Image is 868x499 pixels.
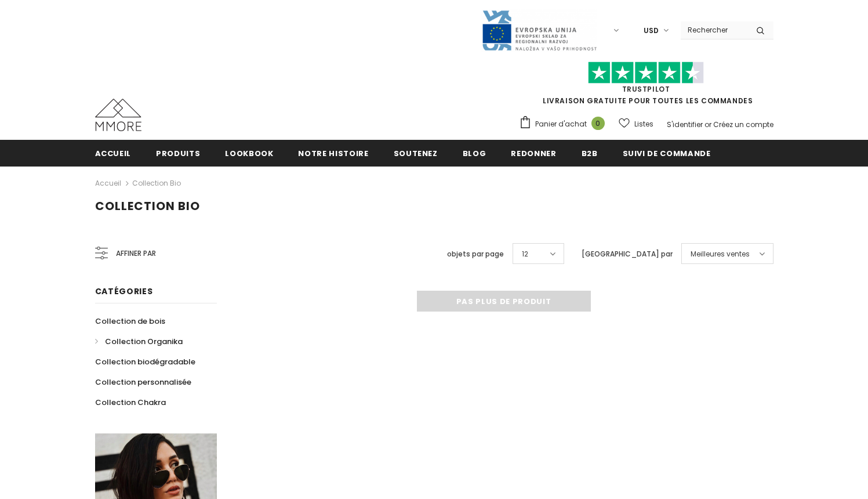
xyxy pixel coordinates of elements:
[95,311,165,331] a: Collection de bois
[704,120,711,129] span: or
[623,148,711,159] span: Suivi de commande
[713,120,773,129] a: Créez un compte
[95,148,132,159] span: Accueil
[394,148,438,159] span: soutenez
[116,247,156,260] span: Affiner par
[95,140,132,166] a: Accueil
[691,248,750,260] span: Meilleures ventes
[225,148,273,159] span: Lookbook
[95,176,121,190] a: Accueil
[588,62,704,84] img: Faites confiance aux étoiles pilotes
[591,117,605,130] span: 0
[95,377,191,388] span: Collection personnalisée
[105,336,183,347] span: Collection Organika
[644,25,659,37] span: USD
[582,148,598,159] span: B2B
[156,140,200,166] a: Produits
[622,84,670,94] a: TrustPilot
[519,115,611,133] a: Panier d'achat 0
[225,140,273,166] a: Lookbook
[394,140,438,166] a: soutenez
[582,140,598,166] a: B2B
[634,118,653,130] span: Listes
[95,397,166,408] span: Collection Chakra
[511,140,556,166] a: Redonner
[511,148,556,159] span: Redonner
[667,120,703,129] a: S'identifier
[619,114,653,134] a: Listes
[95,352,195,372] a: Collection biodégradable
[519,67,773,106] span: LIVRAISON GRATUITE POUR TOUTES LES COMMANDES
[95,285,153,297] span: Catégories
[95,356,195,367] span: Collection biodégradable
[95,99,141,131] img: Cas MMORE
[447,248,504,260] label: objets par page
[298,140,368,166] a: Notre histoire
[298,148,368,159] span: Notre histoire
[132,178,181,188] a: Collection Bio
[156,148,200,159] span: Produits
[481,25,597,35] a: Javni Razpis
[463,140,486,166] a: Blog
[522,248,528,260] span: 12
[481,9,597,52] img: Javni Razpis
[95,198,200,214] span: Collection Bio
[95,372,191,392] a: Collection personnalisée
[681,21,747,38] input: Search Site
[582,248,673,260] label: [GEOGRAPHIC_DATA] par
[463,148,486,159] span: Blog
[95,331,183,352] a: Collection Organika
[535,118,587,130] span: Panier d'achat
[95,316,165,327] span: Collection de bois
[95,392,166,413] a: Collection Chakra
[623,140,711,166] a: Suivi de commande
